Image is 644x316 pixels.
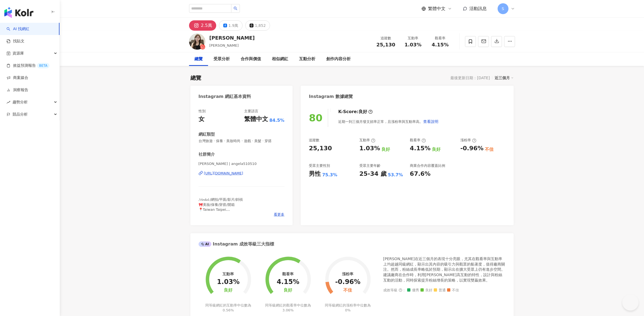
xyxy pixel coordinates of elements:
div: 漲粉率 [342,272,353,276]
div: 良好 [284,288,292,293]
div: 商業合作內容覆蓋比例 [410,163,445,168]
div: 追蹤數 [376,36,396,41]
img: logo [4,7,33,18]
div: 53.7% [388,172,403,178]
button: 1.9萬 [219,20,243,31]
div: 2.5萬 [201,22,212,29]
div: 良好 [224,288,233,293]
a: 洞察報告 [7,87,28,93]
div: 不佳 [343,288,352,293]
span: 良好 [420,288,432,292]
div: 良好 [381,146,390,152]
div: 25,130 [309,144,332,153]
span: rise [7,100,10,104]
div: 近三個月 [495,74,514,81]
div: Instagram 成效等級三大指標 [199,241,274,247]
div: 近期一到三個月發文頻率正常，且漲粉率與互動率高。 [338,116,439,127]
span: 活動訊息 [469,6,487,11]
div: 4.15% [277,278,299,286]
a: 找貼文 [7,39,24,44]
a: [URL][DOMAIN_NAME] [199,171,285,176]
div: 總覽 [190,74,201,82]
div: 主要語言 [244,109,258,114]
span: 0.56% [223,308,234,312]
div: -0.96% [335,278,360,286]
button: 1,852 [245,20,270,31]
span: 繁體中文 [428,6,445,12]
span: [PERSON_NAME] [209,43,239,47]
div: 互動率 [222,272,234,276]
span: 資源庫 [12,47,24,59]
div: 同等級網紅的互動率中位數為 [205,303,252,313]
span: 優秀 [407,288,419,292]
button: 查看說明 [423,116,439,127]
div: 男性 [309,170,321,178]
span: 1.03% [404,42,421,47]
div: -0.96% [460,144,483,153]
div: 良好 [432,146,441,152]
span: 競品分析 [12,108,28,120]
div: 女 [199,115,205,123]
div: [PERSON_NAME] [209,34,255,41]
div: 最後更新日期：[DATE] [450,76,490,80]
span: 𝓜𝓸𝓭𝓮𝓵 /網拍/平面/影片/斜槓 🎀美妝/保養/穿搭/開箱 📍Taiwan Taipei 合作邀約小盒子 🔎FB Fan Page [PERSON_NAME]~[PERSON_NAME] #... [199,197,258,231]
span: 台灣旅遊 · 保養 · 美妝時尚 · 遊戲 · 美髮 · 穿搭 [199,139,285,143]
div: 網紅類型 [199,132,215,137]
div: 總覽 [194,56,203,62]
div: Instagram 網紅基本資料 [199,94,251,100]
span: 4.15% [432,42,448,47]
img: KOL Avatar [189,33,205,50]
span: 普通 [434,288,446,292]
div: 追蹤數 [309,138,319,143]
div: 相似網紅 [272,56,288,62]
div: 4.15% [410,144,431,153]
div: 觀看率 [430,36,451,41]
div: 75.3% [322,172,337,178]
div: 性別 [199,109,206,114]
div: 互動分析 [299,56,315,62]
div: Instagram 數據總覽 [309,94,353,100]
div: 67.6% [410,170,431,178]
div: 成效等級 ： [383,288,505,292]
div: K-Score : [338,109,373,115]
div: 不佳 [485,146,494,152]
a: 商案媒合 [7,75,28,81]
div: 繁體中文 [244,115,268,123]
div: 觀看率 [282,272,294,276]
span: 看更多 [274,212,284,217]
div: 同等級網紅的觀看率中位數為 [264,303,312,313]
span: [PERSON_NAME] | angela510510 [199,161,285,166]
div: [PERSON_NAME]在近三個月的表現十分亮眼，尤其在觀看率與互動率上均超越同級網紅，顯示出其內容的吸引力與觀眾的黏著度，值得廠商關注。然而，粉絲成長率略低於預期，顯示出在擴大受眾上仍有進步... [383,256,505,283]
div: 1.03% [359,144,380,153]
span: 25,130 [376,42,395,47]
div: 漲粉率 [460,138,476,143]
span: 3.06% [282,308,294,312]
div: 合作與價值 [241,56,261,62]
span: 趨勢分析 [12,96,28,108]
div: 1.03% [217,278,240,286]
div: 25-34 歲 [359,170,387,178]
div: 觀看率 [410,138,426,143]
span: 84.5% [269,117,285,123]
div: 受眾主要性別 [309,163,330,168]
button: 2.5萬 [189,20,216,31]
div: 創作內容分析 [326,56,351,62]
div: 社群簡介 [199,152,215,157]
span: search [234,7,237,10]
div: AI [199,241,212,247]
iframe: Help Scout Beacon - Open [622,294,639,311]
div: 互動率 [359,138,375,143]
div: 1,852 [255,22,266,29]
div: 同等級網紅的漲粉率中位數為 [324,303,372,313]
div: 80 [309,112,322,123]
span: S [502,6,504,12]
a: searchAI 找網紅 [7,26,29,32]
div: 良好 [359,109,367,115]
div: 互動率 [403,36,423,41]
span: 查看說明 [423,119,438,124]
div: [URL][DOMAIN_NAME] [204,171,243,176]
a: 效益預測報告BETA [7,63,49,68]
div: 受眾主要年齡 [359,163,381,168]
span: 不佳 [447,288,459,292]
div: 受眾分析 [213,56,230,62]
